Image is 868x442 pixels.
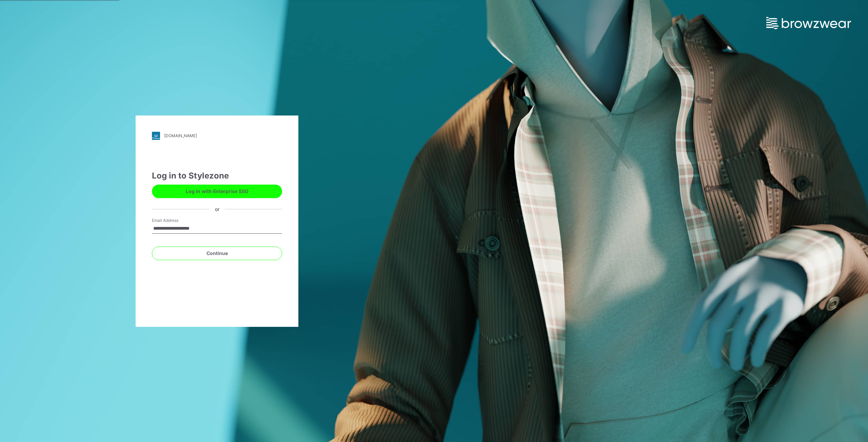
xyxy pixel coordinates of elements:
[164,133,197,138] div: [DOMAIN_NAME]
[152,170,282,182] div: Log in to Stylezone
[152,132,282,140] a: [DOMAIN_NAME]
[152,185,282,198] button: Log in with Enterprise SSO
[210,206,225,213] div: or
[152,217,199,224] label: Email Address
[766,17,851,29] img: browzwear-logo.e42bd6dac1945053ebaf764b6aa21510.svg
[152,132,160,140] img: stylezone-logo.562084cfcfab977791bfbf7441f1a819.svg
[152,247,282,260] button: Continue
